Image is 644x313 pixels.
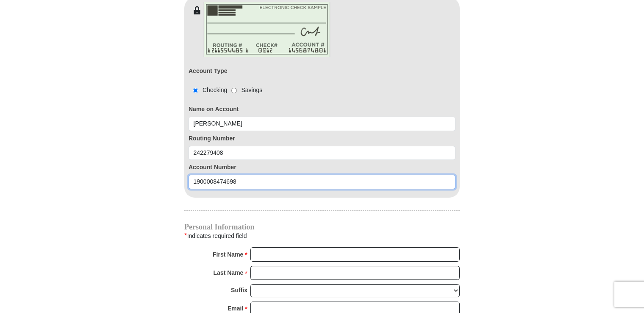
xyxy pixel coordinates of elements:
[214,267,244,279] strong: Last Name
[189,163,455,172] label: Account Number
[189,86,262,95] div: Checking Savings
[184,230,460,241] div: Indicates required field
[189,105,455,114] label: Name on Account
[231,284,247,296] strong: Suffix
[213,249,243,260] strong: First Name
[184,224,460,230] h4: Personal Information
[203,2,330,57] img: check-en.png
[189,134,455,143] label: Routing Number
[189,67,228,75] label: Account Type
